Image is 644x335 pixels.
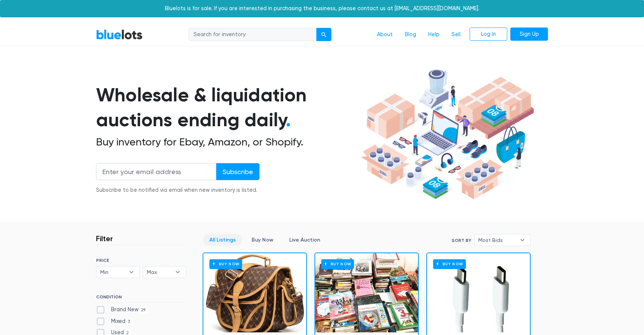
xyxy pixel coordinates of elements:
[203,234,242,246] a: All Listings
[321,259,354,269] h6: Buy Now
[371,28,399,42] a: About
[96,317,133,326] label: Mixed
[422,28,446,42] a: Help
[209,259,242,269] h6: Buy Now
[147,266,172,278] span: Max
[216,163,259,180] input: Subscribe
[399,28,422,42] a: Blog
[96,83,358,133] h1: Wholesale & liquidation auctions ending daily
[189,28,317,41] input: Search for inventory
[446,28,467,42] a: Sell
[478,234,516,246] span: Most Bids
[96,186,259,194] div: Subscribe to be notified via email when new inventory is listed.
[96,136,358,148] h2: Buy inventory for Ebay, Amazon, or Shopify.
[125,319,133,325] span: 3
[100,266,125,278] span: Min
[96,29,143,40] a: BlueLots
[96,234,113,243] h3: Filter
[427,253,530,332] a: Buy Now
[510,28,548,41] a: Sign Up
[203,253,306,332] a: Buy Now
[358,66,537,203] img: hero-ee84e7d0318cb26816c560f6b4441b76977f77a177738b4e94f68c95b2b83dbb.png
[283,234,327,246] a: Live Auction
[124,266,139,278] b: ▾
[139,307,148,313] span: 29
[96,294,186,303] h6: CONDITION
[514,234,530,246] b: ▾
[433,259,466,269] h6: Buy Now
[96,258,186,263] h6: PRICE
[470,28,507,41] a: Log In
[96,306,148,314] label: Brand New
[170,266,186,278] b: ▾
[315,253,418,332] a: Buy Now
[286,109,291,131] span: .
[452,237,471,244] label: Sort By
[245,234,280,246] a: Buy Now
[96,163,217,180] input: Enter your email address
